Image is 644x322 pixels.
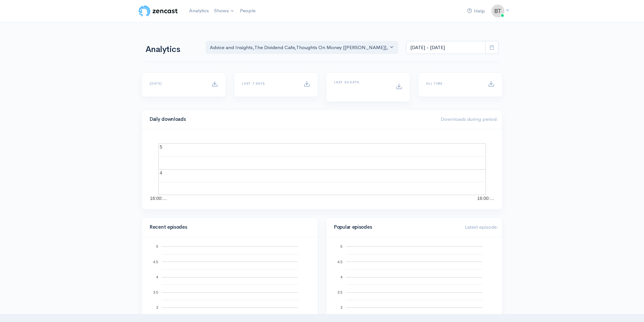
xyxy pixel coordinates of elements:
text: 5 [340,244,342,248]
div: Advice and Insights , The Dividend Cafe , Thoughts On Money [[PERSON_NAME]] , Alt Blend , On the ... [210,44,388,51]
h4: Daily downloads [150,117,433,122]
h1: Analytics [145,45,198,54]
a: Analytics [187,4,211,18]
text: 5 [160,144,162,150]
text: 4 [160,170,162,175]
text: 3 [156,306,158,309]
img: ... [491,5,504,17]
text: 4 [156,275,158,279]
text: 3 [340,306,342,309]
h6: [DATE] [150,82,204,85]
text: 4.5 [338,260,342,264]
svg: A chart. [150,245,310,309]
a: Help [465,4,488,18]
h4: Popular episodes [334,224,457,230]
a: Shows [211,4,237,18]
span: Latest episode: [465,224,498,230]
text: 4.5 [153,260,158,264]
span: Downloads during period: [441,116,498,122]
img: ZenCast Logo [138,5,179,17]
text: 4 [340,275,342,279]
text: 5 [156,244,158,248]
text: 16:00:… [477,196,494,201]
input: analytics date range selector [406,41,486,54]
text: 3.5 [153,290,158,294]
button: Advice and Insights, The Dividend Cafe, Thoughts On Money [TOM], Alt Blend, On the Hook [206,41,398,54]
h6: Last 30 days [334,80,388,84]
h4: Recent episodes [150,224,306,230]
text: 3.5 [338,290,342,294]
a: People [237,4,258,18]
text: 16:00:… [150,196,167,201]
svg: A chart. [150,137,494,202]
h6: All time [426,82,480,85]
svg: A chart. [334,245,494,309]
h6: Last 7 days [242,82,296,85]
